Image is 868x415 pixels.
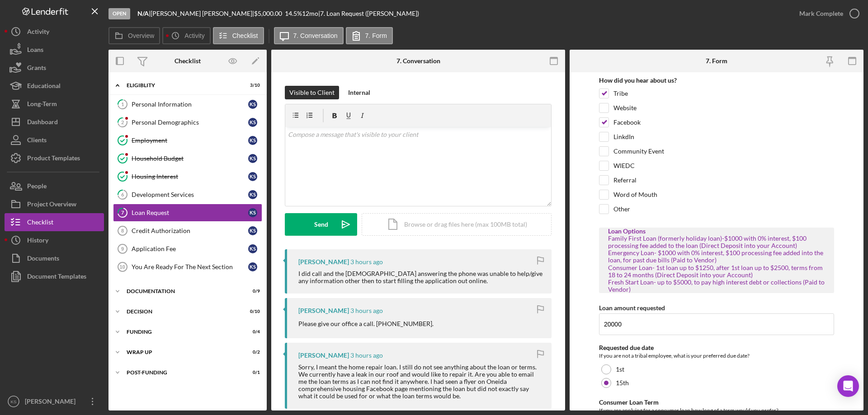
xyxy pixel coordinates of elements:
tspan: 8 [121,228,124,233]
button: Product Templates [5,149,104,167]
div: 0 / 4 [244,329,260,335]
label: 7. Form [365,32,387,39]
div: [PERSON_NAME] [PERSON_NAME] | [151,10,254,17]
div: Open [108,8,130,19]
div: Product Templates [27,149,80,169]
div: 7. Form [706,57,727,65]
div: Family First Loan (formerly holiday loan)-$1000 with 0% interest, $100 processing fee added to th... [608,235,825,293]
button: 7. Conversation [274,27,344,44]
button: KS[PERSON_NAME] [5,392,104,410]
button: Activity [162,27,210,44]
a: 10You Are Ready For The Next SectionKS [113,258,262,276]
div: Decision [127,309,237,314]
div: Credit Authorization [132,227,248,234]
div: K S [248,226,257,235]
div: K S [248,190,257,199]
div: 0 / 2 [244,350,260,355]
button: Visible to Client [285,86,339,99]
label: Overview [128,32,154,39]
div: If you are not a tribal employee, what is your preferred due date? [599,351,834,360]
div: Visible to Client [289,86,335,99]
a: 1Personal InformationKS [113,95,262,113]
div: Application Fee [132,245,248,252]
button: Internal [344,86,375,99]
label: LinkdIn [613,132,634,141]
a: Grants [5,59,104,77]
div: K S [248,244,257,253]
button: Long-Term [5,95,104,113]
div: Checklist [175,57,201,65]
label: WIEDC [613,161,635,170]
label: Community Event [613,147,664,156]
div: 12 mo [302,10,318,17]
time: 2025-08-14 14:36 [350,258,383,266]
div: Requested due date [599,344,834,351]
div: Loans [27,41,43,61]
div: | 7. Loan Request ([PERSON_NAME]) [318,10,419,17]
div: People [27,177,47,197]
div: 3 / 10 [244,83,260,88]
div: I did call and the [DEMOGRAPHIC_DATA] answering the phone was unable to help/give any information... [298,270,542,284]
button: Document Templates [5,267,104,285]
button: History [5,231,104,249]
div: Wrap up [127,350,237,355]
div: Document Templates [27,267,86,288]
div: History [27,231,48,252]
div: Clients [27,131,47,151]
tspan: 1 [121,101,124,107]
label: Referral [613,176,637,185]
div: 0 / 9 [244,289,260,294]
button: 7. Form [346,27,393,44]
div: K S [248,262,257,271]
button: Educational [5,77,104,95]
div: K S [248,100,257,109]
div: Mark Complete [799,5,843,23]
tspan: 2 [121,119,124,125]
a: Loans [5,41,104,59]
div: 0 / 10 [244,309,260,314]
button: Clients [5,131,104,149]
div: Housing Interest [132,173,248,180]
div: Sorry, I meant the home repair loan. I still do not see anything about the loan or terms. We curr... [298,364,542,400]
label: Word of Mouth [613,190,657,199]
div: [PERSON_NAME] [298,307,349,314]
button: Documents [5,249,104,267]
label: Checklist [232,32,258,39]
div: You Are Ready For The Next Section [132,263,248,270]
label: Tribe [613,89,628,98]
div: [PERSON_NAME] [23,392,81,413]
button: Send [285,213,357,236]
div: Open Intercom Messenger [837,375,859,397]
a: Project Overview [5,195,104,213]
div: Household Budget [132,155,248,162]
div: K S [248,208,257,217]
div: Funding [127,329,237,335]
a: 6Development ServicesKS [113,186,262,204]
button: Overview [108,27,160,44]
text: KS [11,399,17,404]
button: Dashboard [5,113,104,131]
label: Website [613,103,637,112]
b: N/A [137,9,149,17]
div: K S [248,172,257,181]
div: Send [314,213,328,236]
label: 15th [616,379,629,387]
div: Educational [27,77,61,97]
div: Consumer Loan Term [599,399,834,406]
div: [PERSON_NAME] [298,352,349,359]
time: 2025-08-14 14:07 [350,307,383,314]
div: Eligiblity [127,83,237,88]
div: Personal Information [132,101,248,108]
p: Please give our office a call. [PHONE_NUMBER]. [298,319,434,329]
div: [PERSON_NAME] [298,258,349,266]
button: People [5,177,104,195]
button: Activity [5,23,104,41]
button: Checklist [5,213,104,231]
tspan: 9 [121,246,124,252]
